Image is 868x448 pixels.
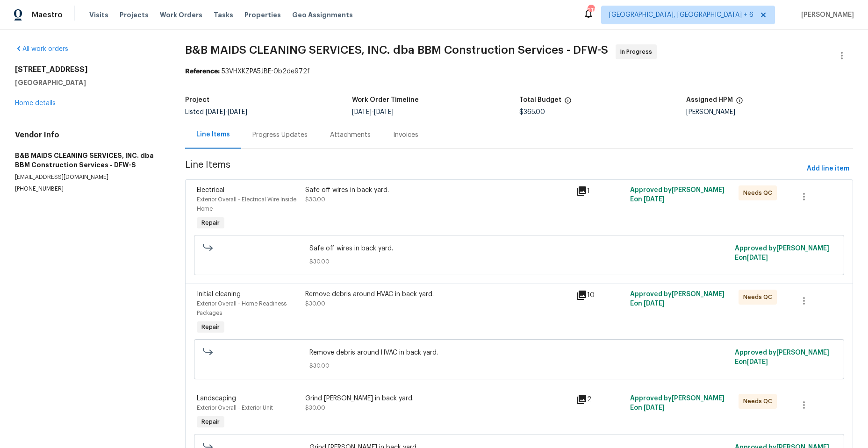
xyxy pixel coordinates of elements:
span: [GEOGRAPHIC_DATA], [GEOGRAPHIC_DATA] + 6 [609,10,753,20]
span: [DATE] [352,109,372,115]
span: Electrical [197,187,224,193]
span: Exterior Overall - Electrical Wire Inside Home [197,197,296,212]
span: Needs QC [743,188,776,198]
p: [PHONE_NUMBER] [15,185,163,193]
span: In Progress [620,47,656,57]
h5: Project [185,97,209,103]
span: The total cost of line items that have been proposed by Opendoor. This sum includes line items th... [564,97,572,109]
span: Initial cleaning [197,291,241,298]
span: $30.00 [309,257,729,266]
span: $365.00 [519,109,545,115]
span: Needs QC [743,397,776,406]
span: B&B MAIDS CLEANING SERVICES, INC. dba BBM Construction Services - DFW-S [185,44,608,56]
div: Progress Updates [252,130,308,140]
h5: [GEOGRAPHIC_DATA] [15,78,163,87]
div: [PERSON_NAME] [686,109,853,115]
div: 213 [588,6,594,15]
a: All work orders [15,46,68,52]
div: Grind [PERSON_NAME] in back yard. [305,394,571,403]
span: Exterior Overall - Exterior Unit [197,405,273,411]
span: [DATE] [644,300,665,307]
span: Maestro [32,10,63,20]
span: Approved by [PERSON_NAME] E on [630,187,725,203]
span: Line Items [185,160,803,178]
button: Add line item [803,160,853,178]
span: Exterior Overall - Home Readiness Packages [197,301,287,316]
span: $30.00 [309,361,729,370]
h5: Total Budget [519,97,561,103]
span: - [206,109,247,115]
span: [DATE] [228,109,247,115]
span: Tasks [214,12,233,18]
h2: [STREET_ADDRESS] [15,65,163,74]
span: [DATE] [206,109,225,115]
span: Approved by [PERSON_NAME] E on [630,291,725,307]
span: [DATE] [747,359,768,365]
span: Remove debris around HVAC in back yard. [309,348,729,357]
span: Listed [185,109,247,115]
span: Work Orders [160,10,202,20]
span: Visits [89,10,108,20]
span: Geo Assignments [292,10,353,20]
div: Remove debris around HVAC in back yard. [305,290,571,299]
span: $30.00 [305,197,325,202]
span: Repair [198,322,223,332]
span: Projects [120,10,149,20]
span: Repair [198,417,223,427]
h5: Work Order Timeline [352,97,419,103]
span: [DATE] [374,109,394,115]
span: Approved by [PERSON_NAME] E on [630,395,725,411]
b: Reference: [185,68,220,75]
span: Approved by [PERSON_NAME] E on [735,245,829,261]
div: Attachments [330,130,371,140]
span: Approved by [PERSON_NAME] E on [735,349,829,365]
h5: B&B MAIDS CLEANING SERVICES, INC. dba BBM Construction Services - DFW-S [15,151,163,170]
span: Landscaping [197,395,236,402]
span: [PERSON_NAME] [797,10,854,20]
div: 1 [576,185,624,197]
span: [DATE] [747,255,768,261]
span: $30.00 [305,405,325,411]
span: Needs QC [743,292,776,302]
span: - [352,109,394,115]
p: [EMAIL_ADDRESS][DOMAIN_NAME] [15,173,163,181]
a: Home details [15,100,56,107]
div: 10 [576,290,624,301]
div: Safe off wires in back yard. [305,185,571,195]
span: [DATE] [644,405,665,411]
div: Invoices [393,130,418,140]
div: Line Items [196,130,230,139]
span: Repair [198,218,223,228]
div: 53VHXKZPA5JBE-0b2de972f [185,67,853,76]
span: [DATE] [644,196,665,203]
div: 2 [576,394,624,405]
span: Add line item [807,163,849,175]
h5: Assigned HPM [686,97,733,103]
span: Properties [244,10,281,20]
span: Safe off wires in back yard. [309,244,729,253]
span: $30.00 [305,301,325,306]
h4: Vendor Info [15,130,163,140]
span: The hpm assigned to this work order. [736,97,743,109]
